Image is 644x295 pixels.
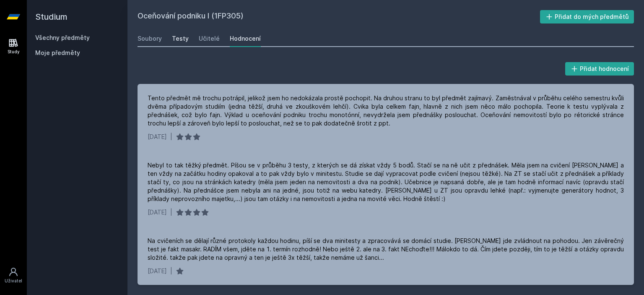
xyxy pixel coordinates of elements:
div: Soubory [138,34,162,43]
div: [DATE] [148,208,167,217]
div: Testy [172,34,189,43]
div: | [170,267,172,275]
div: | [170,133,172,141]
h2: Oceňování podniku I (1FP305) [138,10,540,23]
div: Uživatel [5,278,22,284]
a: Všechny předměty [35,34,90,41]
a: Učitelé [199,30,220,47]
div: Tento předmět mě trochu potrápil, jelikož jsem ho nedokázala prostě pochopit. Na druhou stranu to... [148,94,624,128]
a: Uživatel [2,263,25,288]
span: Moje předměty [35,49,80,57]
div: Na cvičeních se dělají různé protokoly každou hodinu, píší se dva minitesty a zpracovává se domác... [148,237,624,262]
a: Study [2,34,25,59]
button: Přidat do mých předmětů [540,10,634,23]
div: Study [8,49,20,55]
div: Nebyl to tak těžký předmět. Píšou se v průběhu 3 testy, z kterých se dá získat vždy 5 bodů. Stačí... [148,161,624,203]
div: [DATE] [148,133,167,141]
div: Učitelé [199,34,220,43]
div: [DATE] [148,267,167,275]
div: Hodnocení [230,34,261,43]
a: Soubory [138,30,162,47]
div: | [170,208,172,217]
a: Hodnocení [230,30,261,47]
a: Testy [172,30,189,47]
button: Přidat hodnocení [565,62,634,76]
